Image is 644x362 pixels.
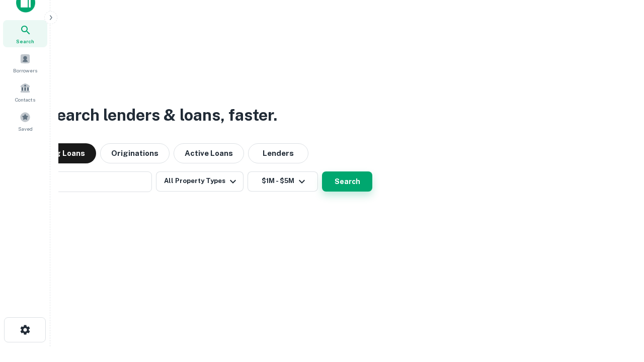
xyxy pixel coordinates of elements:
[322,171,372,192] button: Search
[3,78,47,106] a: Contacts
[3,20,47,47] a: Search
[594,282,644,330] iframe: Chat Widget
[248,143,308,163] button: Lenders
[156,171,244,192] button: All Property Types
[3,49,47,76] a: Borrowers
[100,143,170,163] button: Originations
[16,37,34,45] span: Search
[174,143,244,163] button: Active Loans
[248,171,318,192] button: $1M - $5M
[18,125,33,133] span: Saved
[15,96,35,104] span: Contacts
[13,66,37,74] span: Borrowers
[3,108,47,135] a: Saved
[46,103,277,127] h3: Search lenders & loans, faster.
